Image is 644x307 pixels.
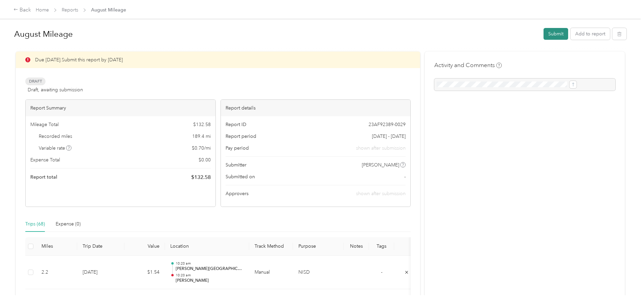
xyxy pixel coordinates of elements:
[199,156,211,163] span: $ 0.00
[606,269,644,307] iframe: Everlance-gr Chat Button Frame
[165,237,249,256] th: Location
[192,133,211,140] span: 189.4 mi
[36,7,49,13] a: Home
[36,237,77,256] th: Miles
[191,173,211,181] span: $ 132.58
[344,237,369,256] th: Notes
[293,237,344,256] th: Purpose
[39,145,72,152] span: Variable rate
[30,121,59,128] span: Mileage Total
[249,256,293,289] td: Manual
[77,237,124,256] th: Trip Date
[30,156,60,163] span: Expense Total
[192,145,211,152] span: $ 0.70 / mi
[369,121,406,128] span: 23AF92389-0029
[226,145,249,152] span: Pay period
[14,26,539,42] h1: August Mileage
[544,28,568,40] button: Submit
[91,6,126,13] span: August Mileage
[62,7,78,13] a: Reports
[176,266,244,272] p: [PERSON_NAME][GEOGRAPHIC_DATA]
[16,52,420,68] div: Due [DATE]. Submit this report by [DATE]
[356,191,406,196] span: shown after submission
[176,261,244,266] p: 10:20 am
[221,100,411,116] div: Report details
[434,61,502,69] h4: Activity and Comments
[26,100,215,116] div: Report Summary
[124,237,165,256] th: Value
[176,278,244,284] p: [PERSON_NAME]
[372,133,406,140] span: [DATE] - [DATE]
[25,220,45,228] div: Trips (68)
[369,237,394,256] th: Tags
[13,6,31,14] div: Back
[249,237,293,256] th: Track Method
[226,190,248,197] span: Approvers
[570,28,610,40] button: Add to report
[226,173,255,180] span: Submitted on
[226,133,256,140] span: Report period
[356,145,406,152] span: shown after submission
[381,269,382,275] span: -
[293,256,344,289] td: NISD
[124,256,165,289] td: $1.54
[193,121,211,128] span: $ 132.58
[77,256,124,289] td: [DATE]
[226,121,246,128] span: Report ID
[36,256,77,289] td: 2.2
[56,220,81,228] div: Expense (0)
[404,173,406,180] span: -
[362,161,399,168] span: [PERSON_NAME]
[30,174,57,181] span: Report total
[39,133,72,140] span: Recorded miles
[176,273,244,278] p: 10:20 am
[226,161,246,168] span: Submitter
[28,86,83,93] span: Draft, awaiting submission
[176,295,244,299] p: 10:20 am
[25,78,46,85] span: Draft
